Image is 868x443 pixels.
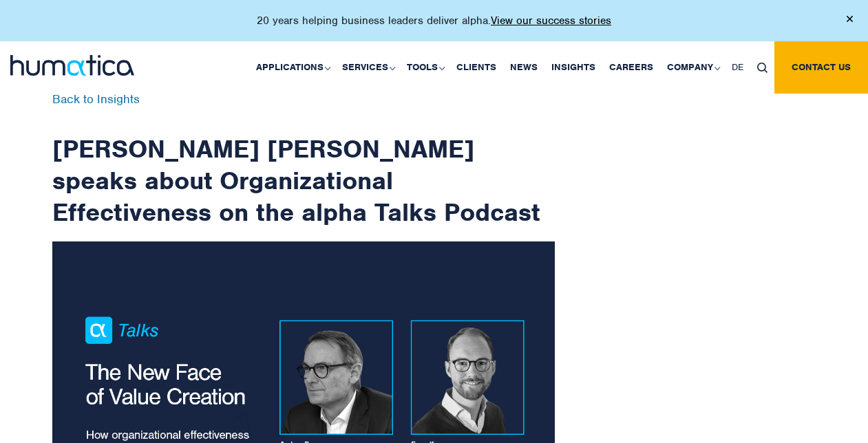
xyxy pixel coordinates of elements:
a: Company [660,41,725,94]
a: Services [335,41,400,94]
a: DE [725,41,750,94]
a: Insights [544,41,602,94]
h1: [PERSON_NAME] [PERSON_NAME] speaks about Organizational Effectiveness on the alpha Talks Podcast [52,94,555,228]
a: Applications [249,41,335,94]
img: logo [10,55,134,76]
p: 20 years helping business leaders deliver alpha. [257,14,611,28]
img: search_icon [757,63,768,73]
a: View our success stories [491,14,611,28]
a: News [503,41,544,94]
span: DE [732,61,743,73]
a: Contact us [774,41,868,94]
a: Clients [449,41,503,94]
a: Tools [400,41,449,94]
a: Careers [602,41,660,94]
a: Back to Insights [52,91,140,107]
